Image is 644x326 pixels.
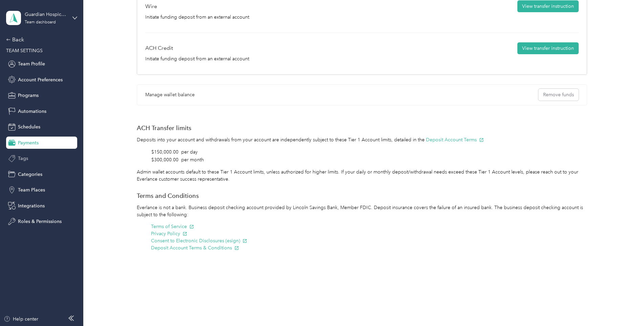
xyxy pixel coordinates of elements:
[18,92,39,99] span: Programs
[426,136,484,143] button: Deposit Account Terms
[18,171,42,178] span: Categories
[145,44,173,52] span: ACH Credit
[517,42,579,54] button: View transfer instruction
[538,89,579,101] button: Remove funds
[179,148,204,156] td: per day
[151,237,247,244] button: Consent to Electronic Disclosures (esign)
[151,230,187,237] button: Privacy Policy
[137,168,587,183] p: Admin wallet accounts default to these Tier 1 Account limits, unless authorized for higher limits...
[151,148,179,156] td: $150,000.00
[137,124,587,131] h2: ACH Transfer limits
[18,76,63,83] span: Account Preferences
[137,136,587,143] p: Deposits into your account and withdrawals from your account are independently subject to these T...
[18,218,62,225] span: Roles & Permissions
[606,288,644,326] iframe: Everlance-gr Chat Button Frame
[18,202,45,209] span: Integrations
[25,20,56,24] div: Team dashboard
[145,91,195,98] span: Manage wallet balance
[6,48,43,54] span: TEAM SETTINGS
[517,0,579,12] button: View transfer instruction
[18,139,39,146] span: Payments
[145,2,157,11] span: Wire
[145,55,249,62] span: Initiate funding deposit from an external account
[145,14,249,21] span: Initiate funding deposit from an external account
[151,223,194,230] button: Terms of Service
[18,123,40,130] span: Schedules
[18,60,45,67] span: Team Profile
[179,156,204,164] td: per month
[151,156,179,164] td: $300,000.00
[137,204,587,218] p: Everlance is not a bank. Business deposit checking account provided by Lincoln Savings Bank, Memb...
[25,11,67,18] div: Guardian Hospice Care
[4,315,38,323] button: Help center
[18,186,45,193] span: Team Places
[6,36,74,44] div: Back
[151,244,239,251] button: Deposit Account Terms & Conditions
[137,192,587,199] h2: Terms and Conditions
[18,108,46,115] span: Automations
[18,155,28,162] span: Tags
